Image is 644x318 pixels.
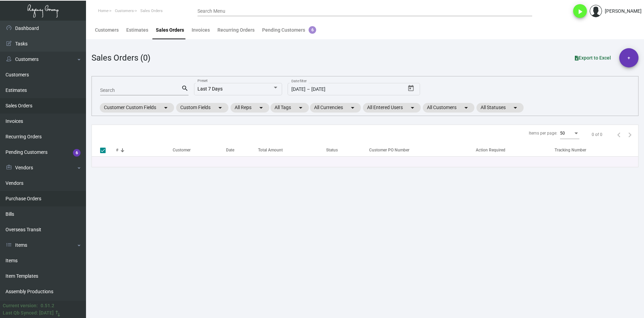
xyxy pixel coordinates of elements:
[258,147,283,153] div: Total Amount
[140,9,163,13] span: Sales Orders
[197,86,223,92] span: Last 7 Days
[100,103,174,113] mat-chip: Customer Custom Fields
[291,87,305,92] input: Start date
[3,302,38,309] div: Current version:
[326,147,366,153] div: Status
[369,147,409,153] div: Customer PO Number
[262,26,316,34] div: Pending Customers
[363,103,421,113] mat-chip: All Entered Users
[575,55,611,61] span: Export to Excel
[624,129,635,140] button: Next page
[181,84,189,93] mat-icon: search
[173,147,226,153] div: Customer
[310,103,361,113] mat-chip: All Currencies
[348,104,357,112] mat-icon: arrow_drop_down
[3,309,54,317] div: Last Qb Synced: [DATE]
[555,147,638,153] div: Tracking Number
[311,87,367,92] input: End date
[369,147,476,153] div: Customer PO Number
[307,87,310,92] span: –
[560,131,579,136] mat-select: Items per page:
[592,131,602,138] div: 0 of 0
[326,147,338,153] div: Status
[230,103,269,113] mat-chip: All Reps
[116,147,173,153] div: #
[270,103,309,113] mat-chip: All Tags
[627,48,630,67] span: +
[408,104,417,112] mat-icon: arrow_drop_down
[573,4,587,18] button: play_arrow
[257,104,265,112] mat-icon: arrow_drop_down
[176,103,228,113] mat-chip: Custom Fields
[476,147,505,153] div: Action Required
[423,103,474,113] mat-chip: All Customers
[116,147,118,153] div: #
[162,104,170,112] mat-icon: arrow_drop_down
[41,302,54,309] div: 0.51.2
[173,147,191,153] div: Customer
[529,130,557,136] div: Items per page:
[126,26,148,34] div: Estimates
[297,104,305,112] mat-icon: arrow_drop_down
[115,9,134,13] span: Customers
[605,8,642,15] div: [PERSON_NAME]
[226,147,234,153] div: Date
[555,147,586,153] div: Tracking Number
[511,104,519,112] mat-icon: arrow_drop_down
[576,8,584,16] i: play_arrow
[476,147,555,153] div: Action Required
[192,26,210,34] div: Invoices
[406,83,417,94] button: Open calendar
[462,104,470,112] mat-icon: arrow_drop_down
[92,52,150,64] div: Sales Orders (0)
[613,129,624,140] button: Previous page
[476,103,524,113] mat-chip: All Statuses
[590,5,602,17] img: admin@bootstrapmaster.com
[569,52,616,64] button: Export to Excel
[560,131,565,136] span: 50
[258,147,326,153] div: Total Amount
[156,26,184,34] div: Sales Orders
[98,9,108,13] span: Home
[619,48,638,67] button: +
[226,147,258,153] div: Date
[95,26,119,34] div: Customers
[217,26,255,34] div: Recurring Orders
[216,104,224,112] mat-icon: arrow_drop_down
